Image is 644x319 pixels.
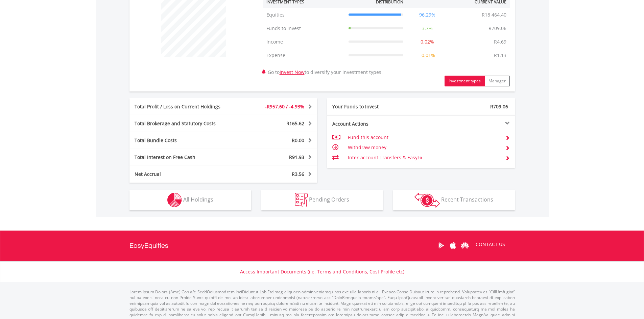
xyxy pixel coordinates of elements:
[265,103,304,110] span: -R957.60 / -4.93%
[129,120,239,127] div: Total Brokerage and Statutory Costs
[327,121,421,127] div: Account Actions
[280,69,305,75] a: Invest Now
[478,8,510,22] td: R18 464.40
[490,103,508,110] span: R709.06
[484,76,510,86] button: Manager
[435,235,447,256] a: Google Play
[289,154,304,160] span: R91.93
[489,49,510,62] td: -R1.13
[447,235,459,256] a: Apple
[292,171,304,177] span: R3.56
[491,35,510,49] td: R4.69
[183,196,213,203] span: All Holdings
[129,171,239,178] div: Net Accrual
[263,35,345,49] td: Income
[263,8,345,22] td: Equities
[129,103,239,110] div: Total Profit / Loss on Current Holdings
[485,22,510,35] td: R709.06
[348,132,500,142] td: Fund this account
[240,268,404,275] a: Access Important Documents (i.e. Terms and Conditions, Cost Profile etc)
[407,49,448,62] td: -0.01%
[471,235,510,254] a: CONTACT US
[445,76,485,86] button: Investment types
[348,142,500,153] td: Withdraw money
[309,196,349,203] span: Pending Orders
[393,190,515,210] button: Recent Transactions
[129,137,239,144] div: Total Bundle Costs
[407,8,448,22] td: 96.29%
[129,190,251,210] button: All Holdings
[348,153,500,163] td: Inter-account Transfers & EasyFx
[327,103,421,110] div: Your Funds to Invest
[407,35,448,49] td: 0.02%
[459,235,471,256] a: Huawei
[263,22,345,35] td: Funds to Invest
[407,22,448,35] td: 3.7%
[295,193,308,207] img: pending_instructions-wht.png
[414,193,440,208] img: transactions-zar-wht.png
[263,49,345,62] td: Expense
[261,190,383,210] button: Pending Orders
[441,196,493,203] span: Recent Transactions
[286,120,304,127] span: R165.62
[129,154,239,161] div: Total Interest on Free Cash
[292,137,304,143] span: R0.00
[167,193,182,207] img: holdings-wht.png
[129,231,168,261] a: EasyEquities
